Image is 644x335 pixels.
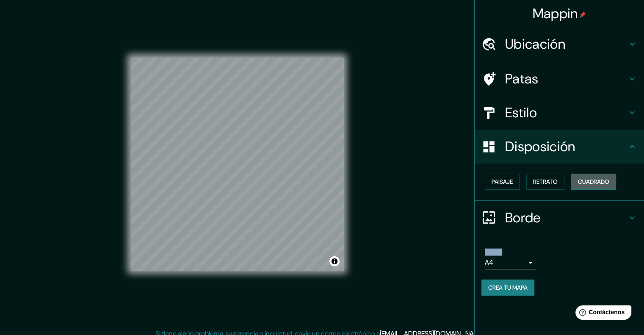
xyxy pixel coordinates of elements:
div: Estilo [475,96,644,130]
font: Disposición [505,138,575,155]
div: Ubicación [475,27,644,61]
font: Mappin [533,5,578,22]
button: Cuadrado [571,174,616,190]
font: A4 [485,258,493,267]
img: pin-icon.png [579,11,586,18]
button: Crea tu mapa [481,280,534,296]
div: A4 [485,256,536,269]
div: Borde [475,201,644,235]
div: Patas [475,62,644,96]
button: Retrato [526,174,564,190]
iframe: Lanzador de widgets de ayuda [569,302,635,326]
font: Paisaje [492,178,513,185]
button: Paisaje [485,174,520,190]
font: Tamaño [485,249,502,255]
font: Cuadrado [578,178,609,185]
font: Retrato [533,178,558,185]
font: Ubicación [505,35,565,53]
font: Borde [505,209,541,227]
button: Activar o desactivar atribución [329,256,340,266]
canvas: Mapa [131,58,344,271]
font: Patas [505,70,539,88]
font: Estilo [505,104,537,122]
div: Disposición [475,130,644,163]
font: Crea tu mapa [488,284,528,291]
